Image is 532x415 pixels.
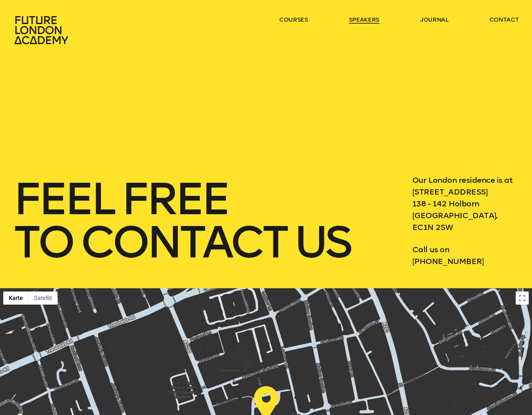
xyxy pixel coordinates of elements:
[3,292,28,305] button: Stadtplan anzeigen
[349,16,379,24] a: speakers
[412,174,519,233] p: Our London residence is at [STREET_ADDRESS] 138 - 142 Holborn [GEOGRAPHIC_DATA], EC1N 2SW
[420,16,449,24] a: journal
[516,292,529,305] button: Vollbildansicht ein/aus
[412,244,519,267] p: Call us on [PHONE_NUMBER]
[489,16,519,24] a: contact
[28,292,58,305] button: Satellitenbilder anzeigen
[13,178,386,264] h1: feel free to contact us
[279,16,308,24] a: courses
